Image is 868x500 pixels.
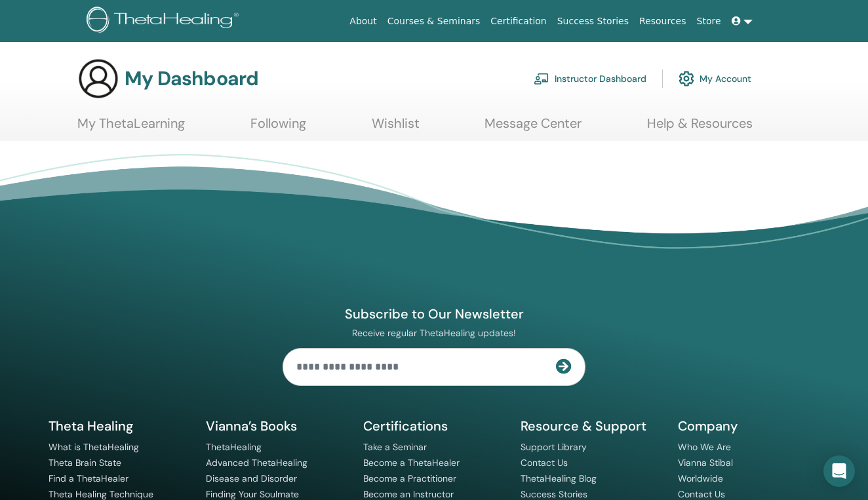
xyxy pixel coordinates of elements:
[552,9,634,33] a: Success Stories
[77,58,119,100] img: generic-user-icon.jpg
[678,441,731,453] a: Who We Are
[534,64,646,93] a: Instructor Dashboard
[521,472,597,484] a: ThetaHealing Blog
[206,488,299,500] a: Finding Your Soulmate
[678,457,733,469] a: Vianna Stibal
[521,488,587,500] a: Success Stories
[344,9,382,33] a: About
[363,417,505,434] h5: Certifications
[206,441,262,453] a: ThetaHealing
[49,417,190,434] h5: Theta Healing
[634,9,692,33] a: Resources
[679,67,694,90] img: cog.svg
[521,441,587,453] a: Support Library
[692,9,726,33] a: Store
[485,9,551,33] a: Certification
[534,73,549,85] img: chalkboard-teacher.svg
[49,441,139,453] a: What is ThetaHealing
[206,457,307,469] a: Advanced ThetaHealing
[382,9,486,33] a: Courses & Seminars
[206,417,347,434] h5: Vianna’s Books
[363,488,454,500] a: Become an Instructor
[678,417,819,434] h5: Company
[823,455,855,487] div: Open Intercom Messenger
[250,115,306,141] a: Following
[206,472,297,484] a: Disease and Disorder
[283,305,585,322] h4: Subscribe to Our Newsletter
[283,327,585,339] p: Receive regular ThetaHealing updates!
[372,115,420,141] a: Wishlist
[77,115,185,141] a: My ThetaLearning
[363,441,427,453] a: Take a Seminar
[484,115,582,141] a: Message Center
[647,115,753,141] a: Help & Resources
[49,488,153,500] a: Theta Healing Technique
[49,457,121,469] a: Theta Brain State
[679,64,751,93] a: My Account
[363,472,456,484] a: Become a Practitioner
[363,457,460,469] a: Become a ThetaHealer
[87,7,243,36] img: logo.png
[521,457,568,469] a: Contact Us
[49,472,128,484] a: Find a ThetaHealer
[678,488,725,500] a: Contact Us
[521,417,662,434] h5: Resource & Support
[125,67,258,90] h3: My Dashboard
[678,472,723,484] a: Worldwide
